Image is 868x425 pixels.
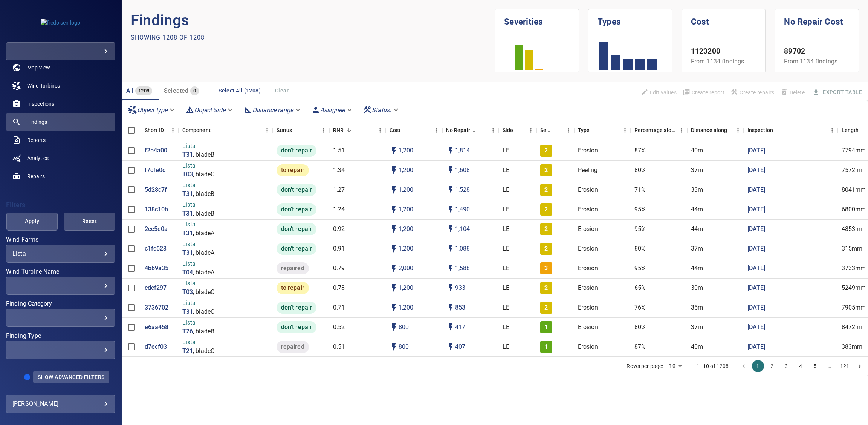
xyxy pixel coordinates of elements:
[179,120,273,141] div: Component
[390,146,399,155] svg: Auto cost
[182,240,215,249] p: Lista
[182,279,215,288] p: Lista
[854,360,866,372] button: Go to next page
[131,9,495,32] p: Findings
[131,33,205,42] p: Showing 1208 of 1208
[544,264,548,273] p: 3
[503,205,509,214] p: LE
[182,299,215,308] p: Lista
[842,264,866,273] p: 3733mm
[12,250,109,257] div: Lista
[182,308,193,316] a: T31
[747,205,766,214] a: [DATE]
[455,205,470,214] p: 1,490
[333,284,345,293] p: 0.78
[6,149,115,167] a: analytics noActive
[552,125,563,136] button: Sort
[6,131,115,149] a: reports noActive
[446,205,455,214] svg: Auto impact
[145,146,168,155] a: f2b4a00
[277,245,317,253] span: don't repair
[182,249,193,257] p: T31
[455,245,470,253] p: 1,088
[16,217,48,226] span: Apply
[747,343,766,351] a: [DATE]
[193,209,214,218] p: , bladeB
[691,205,703,214] p: 44m
[6,77,115,95] a: windturbines noActive
[446,166,455,175] svg: Auto impact
[182,288,193,297] a: T03
[499,120,536,141] div: Side
[666,360,684,371] div: 10
[182,209,193,218] a: T31
[747,284,766,293] p: [DATE]
[578,166,598,175] p: Peeling
[752,360,764,372] button: page 1
[390,342,399,351] svg: Auto cost
[193,190,214,199] p: , bladeB
[455,264,470,273] p: 1,588
[182,327,193,336] a: T26
[442,120,499,141] div: No Repair Cost
[137,106,168,114] em: Object type
[182,170,193,179] a: T03
[182,162,215,170] p: Lista
[691,225,703,234] p: 44m
[193,327,214,336] p: , bladeB
[374,125,386,136] button: Menu
[27,82,60,89] span: Wind Turbines
[333,186,345,194] p: 1.27
[390,244,399,253] svg: Auto cost
[634,146,646,155] p: 87%
[145,186,167,194] p: 5d28c7f
[634,225,646,234] p: 95%
[747,303,766,312] a: [DATE]
[193,308,214,316] p: , bladeC
[747,225,766,234] p: [DATE]
[390,323,399,332] svg: Auto cost
[182,142,215,151] p: Lista
[27,100,54,108] span: Inspections
[6,201,115,209] h4: Filters
[842,245,863,253] p: 315mm
[252,106,293,114] em: Distance range
[503,166,509,175] p: LE
[544,166,548,175] p: 2
[38,374,104,380] span: Show Advanced Filters
[64,212,115,231] button: Reset
[744,120,838,141] div: Inspection
[145,323,169,332] a: e6aa458
[141,120,179,141] div: Short ID
[747,323,766,332] a: [DATE]
[399,166,414,175] p: 1,200
[372,106,391,114] em: Status :
[126,87,134,94] span: All
[145,205,168,214] a: 138c10b
[145,120,164,141] div: Short ID
[6,59,115,77] a: map noActive
[598,9,663,28] h1: Types
[390,303,399,312] svg: Auto cost
[73,217,105,226] span: Reset
[631,120,687,141] div: Percentage along
[292,125,303,136] button: Sort
[446,303,455,312] svg: Auto impact
[182,260,215,268] p: Lista
[455,166,470,175] p: 1,608
[503,264,509,273] p: LE
[167,125,179,136] button: Menu
[215,84,264,98] button: Select All (1208)
[446,244,455,253] svg: Auto impact
[638,86,680,99] span: Findings that are included in repair orders will not be updated
[504,9,570,28] h1: Severities
[193,268,214,277] p: , bladeA
[145,225,168,234] p: 2cc5e0a
[320,106,345,114] em: Assignee
[477,125,487,136] button: Sort
[333,120,344,141] div: Repair Now Ratio: The ratio of the additional incurred cost of repair in 1 year and the cost of r...
[41,19,80,26] img: fredolsen-logo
